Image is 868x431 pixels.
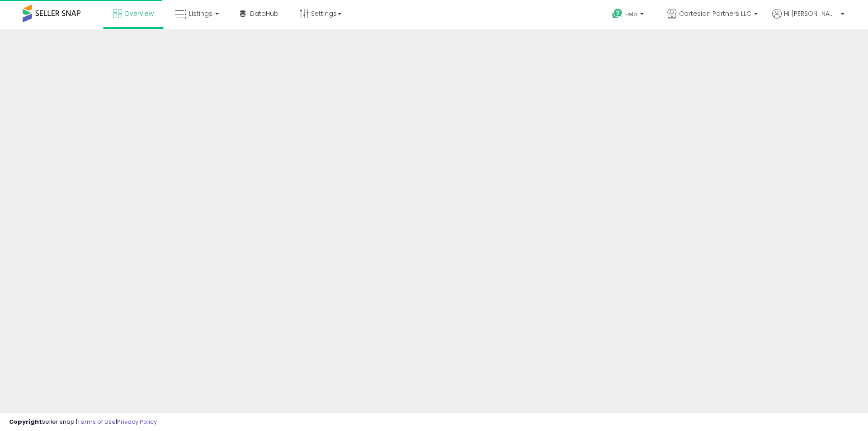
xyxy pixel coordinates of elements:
span: Help [625,10,637,18]
span: Listings [189,9,212,18]
a: Hi [PERSON_NAME] [772,9,844,29]
a: Help [605,1,653,29]
span: Cartesian Partners LLC [679,9,751,18]
span: Hi [PERSON_NAME] [784,9,838,18]
span: Overview [124,9,154,18]
span: DataHub [250,9,278,18]
i: Get Help [612,8,623,19]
